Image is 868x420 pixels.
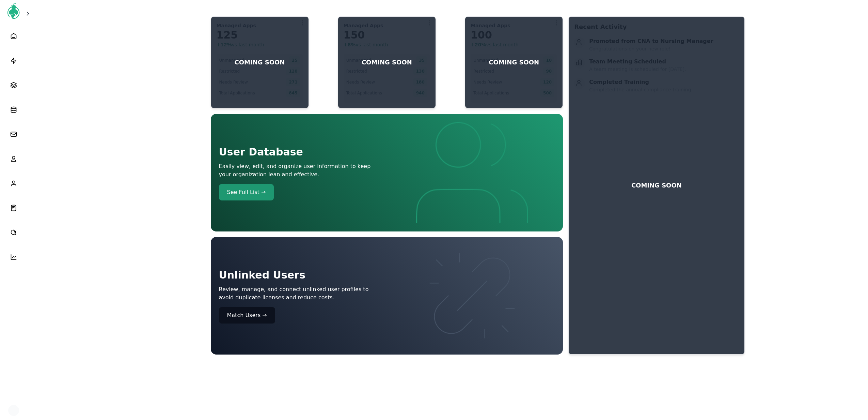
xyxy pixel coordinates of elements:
[219,307,275,324] button: Match Users →
[489,58,539,67] p: COMING SOON
[219,285,384,302] p: Review, manage, and connect unlinked user profiles to avoid duplicate licenses and reduce costs.
[362,58,412,67] p: COMING SOON
[235,58,285,67] p: COMING SOON
[390,122,555,223] img: Dashboard Users
[219,145,384,160] h1: User Database
[390,245,555,346] img: Dashboard Users
[631,181,682,190] p: COMING SOON
[219,307,384,324] a: Match Users →
[219,162,384,179] p: Easily view, edit, and organize user information to keep your organization lean and effective.
[219,184,384,200] a: See Full List →
[5,3,22,19] img: AccessGenie Logo
[219,184,274,200] button: See Full List →
[219,268,384,283] h1: Unlinked Users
